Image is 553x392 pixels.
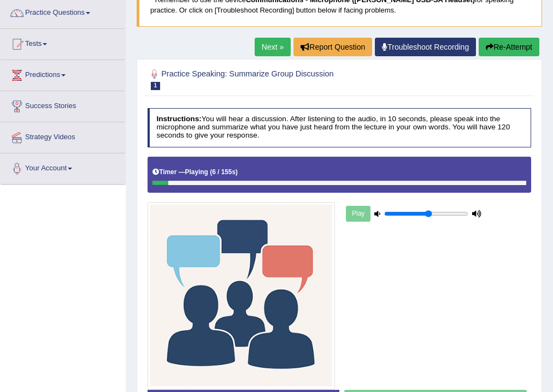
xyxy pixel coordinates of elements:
[1,60,125,87] a: Predictions
[293,38,372,56] button: Report Question
[1,153,125,181] a: Your Account
[210,168,212,176] b: (
[156,115,201,123] b: Instructions:
[148,108,532,147] h4: You will hear a discussion. After listening to the audio, in 10 seconds, please speak into the mi...
[1,29,125,56] a: Tests
[1,91,125,118] a: Success Stories
[479,38,539,56] button: Re-Attempt
[185,168,208,176] b: Playing
[1,122,125,150] a: Strategy Videos
[236,168,238,176] b: )
[148,67,386,90] h2: Practice Speaking: Summarize Group Discussion
[375,38,476,56] a: Troubleshoot Recording
[255,38,291,56] a: Next »
[152,169,238,176] h5: Timer —
[151,82,161,90] span: 1
[212,168,236,176] b: 6 / 155s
